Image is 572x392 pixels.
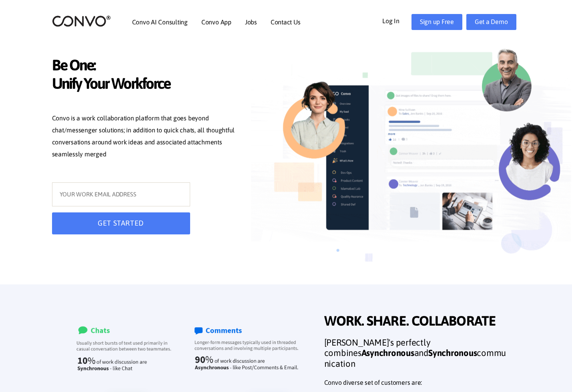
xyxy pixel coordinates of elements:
a: Convo App [201,19,231,25]
input: YOUR WORK EMAIL ADDRESS [52,182,190,206]
a: Log In [382,14,411,27]
a: Convo AI Consulting [132,19,188,25]
a: Contact Us [271,19,301,25]
span: Be One: [52,56,240,76]
h3: [PERSON_NAME]'s perfectly combines and communication [324,337,508,375]
span: Unify Your Workforce [52,74,240,95]
a: Sign up Free [411,14,462,30]
a: Get a Demo [466,14,516,30]
strong: Synchronous [428,348,477,358]
p: Convo diverse set of customers are: [324,377,508,389]
span: WORK. SHARE. COLLABORATE [324,313,508,331]
a: Jobs [245,19,257,25]
img: image_not_found [251,38,571,286]
button: GET STARTED [52,212,190,234]
p: Convo is a work collaboration platform that goes beyond chat/messenger solutions; in addition to ... [52,112,240,162]
strong: Asynchronous [361,348,414,358]
img: logo_2.png [52,15,111,27]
